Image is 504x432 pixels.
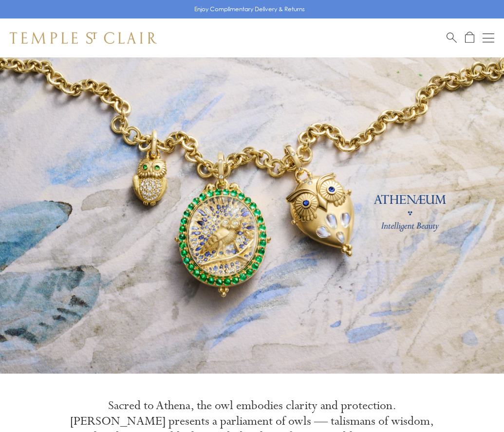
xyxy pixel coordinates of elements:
img: Temple St. Clair [10,32,157,44]
p: Enjoy Complimentary Delivery & Returns [194,4,305,14]
a: Open Shopping Bag [465,32,474,44]
button: Open navigation [483,32,494,44]
a: Search [447,32,457,44]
